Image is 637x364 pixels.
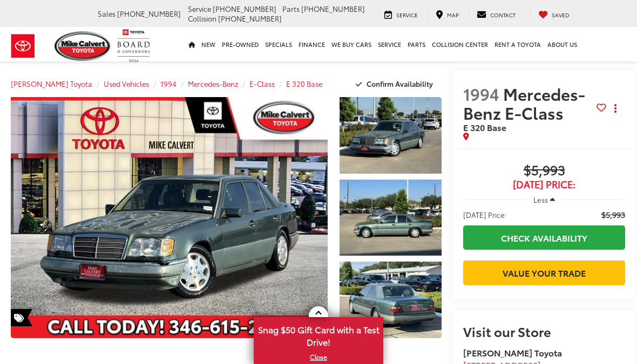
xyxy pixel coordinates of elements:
[11,97,328,338] a: Expand Photo 0
[447,11,459,19] span: Map
[338,261,443,339] img: 1994 Mercedes-Benz E-Class E 320 Base
[249,79,275,88] a: E-Class
[601,209,625,220] span: $5,993
[530,9,578,19] a: My Saved Vehicles
[528,190,560,209] button: Less
[338,178,443,257] img: 1994 Mercedes-Benz E-Class E 320 Base
[219,27,262,61] a: Pre-Owned
[469,9,524,19] a: Contact
[490,11,516,19] span: Contact
[286,79,322,88] a: E 320 Base
[463,163,625,179] span: $5,993
[463,121,506,133] span: E 320 Base
[282,4,300,13] span: Parts
[11,79,92,88] a: [PERSON_NAME] Toyota
[8,97,331,339] img: 1994 Mercedes-Benz E-Class E 320 Base
[301,4,365,13] span: [PHONE_NUMBER]
[340,180,442,256] a: Expand Photo 2
[328,27,375,61] a: WE BUY CARS
[404,27,429,61] a: Parts
[117,9,181,18] span: [PHONE_NUMBER]
[463,179,625,190] span: [DATE] Price:
[396,11,418,19] span: Service
[463,82,499,105] span: 1994
[11,309,32,326] span: Special
[160,79,177,88] a: 1994
[188,4,211,13] span: Service
[491,27,544,61] a: Rent a Toyota
[463,324,625,338] h2: Visit our Store
[55,31,112,61] img: Mike Calvert Toyota
[544,27,580,61] a: About Us
[340,262,442,338] a: Expand Photo 3
[428,9,467,19] a: Map
[606,99,625,118] button: Actions
[614,104,616,113] span: dropdown dots
[350,74,442,93] button: Confirm Availability
[218,13,282,23] span: [PHONE_NUMBER]
[340,97,442,174] a: Expand Photo 1
[188,13,216,23] span: Collision
[463,82,585,124] span: Mercedes-Benz E-Class
[198,27,219,61] a: New
[375,27,404,61] a: Service
[213,4,276,13] span: [PHONE_NUMBER]
[463,225,625,250] a: Check Availability
[104,79,149,88] a: Used Vehicles
[98,9,116,18] span: Sales
[533,195,548,204] span: Less
[295,27,328,61] a: Finance
[463,346,562,359] strong: [PERSON_NAME] Toyota
[338,97,443,175] img: 1994 Mercedes-Benz E-Class E 320 Base
[3,29,43,64] img: Toyota
[429,27,491,61] a: Collision Center
[463,209,506,220] span: [DATE] Price:
[376,9,426,19] a: Service
[185,27,198,61] a: Home
[552,11,570,19] span: Saved
[188,79,238,88] a: Mercedes-Benz
[463,260,625,285] a: Value Your Trade
[255,318,382,351] span: Snag $50 Gift Card with a Test Drive!
[367,79,433,88] span: Confirm Availability
[262,27,295,61] a: Specials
